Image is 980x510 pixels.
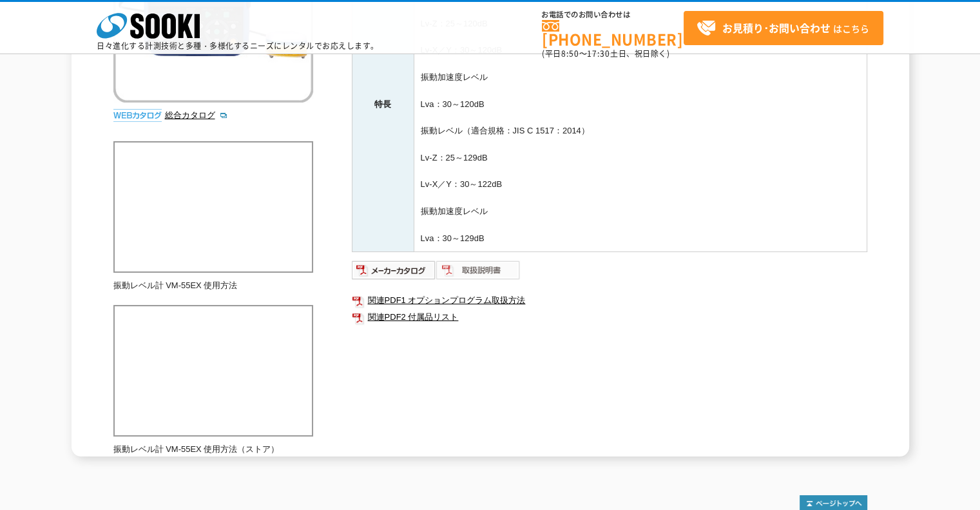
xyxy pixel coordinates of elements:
[352,309,867,326] a: 関連PDF2 付属品リスト
[352,269,436,279] a: メーカーカタログ
[697,19,869,38] span: はこちら
[352,292,867,309] a: 関連PDF1 オプションプログラム取扱方法
[436,269,521,279] a: 取扱説明書
[684,11,883,45] a: お見積り･お問い合わせはこちら
[542,48,669,59] span: (平日 ～ 土日、祝日除く)
[542,11,684,19] span: お電話でのお問い合わせは
[113,109,162,122] img: webカタログ
[97,42,379,50] p: 日々進化する計測技術と多種・多様化するニーズにレンタルでお応えします。
[722,20,831,35] strong: お見積り･お問い合わせ
[436,260,521,280] img: 取扱説明書
[352,260,436,280] img: メーカーカタログ
[587,48,610,59] span: 17:30
[165,110,228,120] a: 総合カタログ
[113,279,313,293] p: 振動レベル計 VM-55EX 使用方法
[542,20,684,46] a: [PHONE_NUMBER]
[113,443,313,456] p: 振動レベル計 VM-55EX 使用方法（ストア）
[561,48,579,59] span: 8:50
